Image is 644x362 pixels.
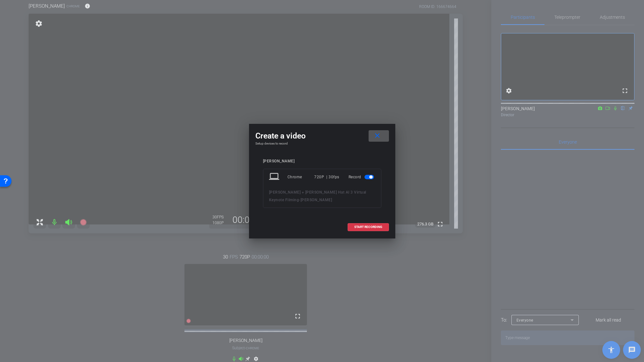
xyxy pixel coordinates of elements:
span: START RECORDING [354,225,382,229]
h4: Setup devices to record [255,142,389,146]
mat-icon: laptop [269,171,280,183]
button: START RECORDING [348,223,389,231]
div: 720P | 30fps [314,171,339,183]
span: [PERSON_NAME] [301,198,332,202]
div: Chrome [287,171,315,183]
div: Create a video [255,130,389,142]
mat-icon: close [373,132,381,140]
div: [PERSON_NAME] [263,159,381,164]
span: [PERSON_NAME] + [PERSON_NAME] Hat AI 3 Virtual Keynote Filming [269,190,366,202]
div: Record [349,171,375,183]
span: - [299,198,301,202]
